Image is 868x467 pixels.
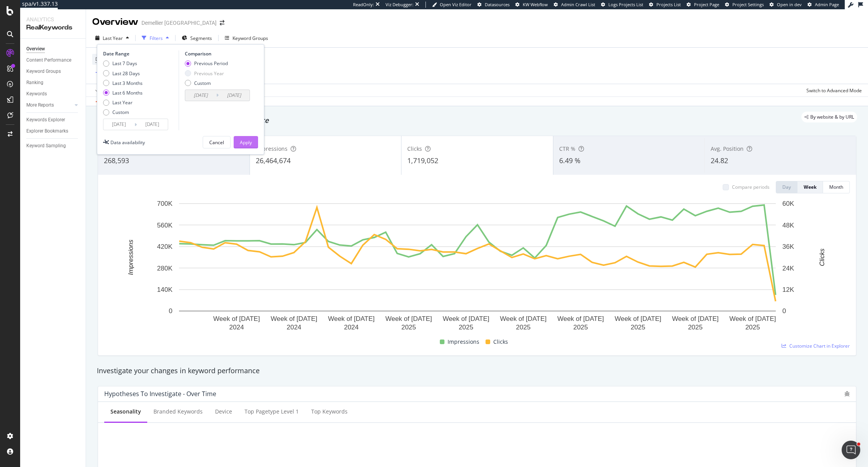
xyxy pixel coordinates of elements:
[92,16,138,29] div: Overview
[185,60,228,67] div: Previous Period
[782,243,794,250] text: 36K
[256,145,288,152] span: Impressions
[26,101,72,109] a: More Reports
[26,90,80,98] a: Keywords
[806,87,862,94] div: Switch to Advanced Mode
[818,248,826,266] text: Clicks
[157,222,172,229] text: 560K
[169,307,172,315] text: 0
[245,408,299,415] div: Top pagetype Level 1
[141,19,217,27] div: Demellier [GEOGRAPHIC_DATA]
[687,2,719,8] a: Project Page
[26,79,43,87] div: Ranking
[232,35,268,41] div: Keyword Groups
[803,84,862,97] button: Switch to Advanced Mode
[477,2,510,8] a: Datasources
[656,2,681,7] span: Projects List
[222,32,271,44] button: Keyword Groups
[842,441,860,459] iframe: Intercom live chat
[725,2,764,8] a: Project Settings
[104,200,850,334] svg: A chart.
[103,90,143,96] div: Last 6 Months
[554,2,595,8] a: Admin Crawl List
[810,115,854,119] span: By website & by URL
[601,2,643,8] a: Logs Projects List
[26,101,54,109] div: More Reports
[103,70,143,77] div: Last 28 Days
[112,70,140,77] div: Last 28 Days
[26,116,65,124] div: Keywords Explorer
[401,324,416,331] text: 2025
[770,2,802,8] a: Open in dev
[844,391,850,396] div: bug
[127,240,134,275] text: Impressions
[103,80,143,86] div: Last 3 Months
[407,156,438,165] span: 1,719,052
[110,139,145,146] div: Data availability
[110,408,141,415] div: Seasonality
[112,109,129,115] div: Custom
[157,200,172,207] text: 700K
[26,67,80,76] a: Keyword Groups
[26,67,61,76] div: Keyword Groups
[220,20,224,26] div: arrow-right-arrow-left
[745,324,760,331] text: 2025
[782,286,794,293] text: 12K
[26,16,79,23] div: Analytics
[203,136,231,148] button: Cancel
[112,80,143,86] div: Last 3 Months
[270,315,317,322] text: Week of [DATE]
[515,2,548,8] a: KW Webflow
[26,23,79,32] div: RealKeywords
[694,2,719,7] span: Project Page
[732,2,764,7] span: Project Settings
[103,50,177,57] div: Date Range
[782,343,850,349] a: Customize Chart in Explorer
[385,315,432,322] text: Week of [DATE]
[112,60,137,67] div: Last 7 Days
[95,56,110,62] span: Device
[440,2,472,7] span: Open Viz Editor
[711,145,744,152] span: Avg. Position
[729,315,776,322] text: Week of [DATE]
[823,181,850,193] button: Month
[97,366,857,376] div: Investigate your changes in keyword performance
[229,324,244,331] text: 2024
[797,181,823,193] button: Week
[608,2,643,7] span: Logs Projects List
[157,243,172,250] text: 420K
[157,286,172,293] text: 140K
[213,315,260,322] text: Week of [DATE]
[311,408,348,415] div: Top Keywords
[815,2,839,7] span: Admin Page
[215,408,232,415] div: Device
[185,80,228,86] div: Custom
[194,80,211,86] div: Custom
[344,324,359,331] text: 2024
[782,222,794,229] text: 48K
[777,2,802,7] span: Open in dev
[219,90,250,101] input: End Date
[688,324,703,331] text: 2025
[561,2,595,7] span: Admin Crawl List
[500,315,546,322] text: Week of [DATE]
[185,90,216,101] input: Start Date
[26,56,71,64] div: Content Performance
[26,90,47,98] div: Keywords
[150,35,163,41] div: Filters
[179,32,215,44] button: Segments
[448,337,479,346] span: Impressions
[776,181,797,193] button: Day
[209,139,224,146] div: Cancel
[829,184,843,190] div: Month
[157,265,172,272] text: 280K
[26,116,80,124] a: Keywords Explorer
[801,112,857,122] div: legacy label
[104,156,129,165] span: 268,593
[789,343,850,349] span: Customize Chart in Explorer
[328,315,374,322] text: Week of [DATE]
[103,99,143,106] div: Last Year
[137,119,168,130] input: End Date
[459,324,474,331] text: 2025
[194,60,228,67] div: Previous Period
